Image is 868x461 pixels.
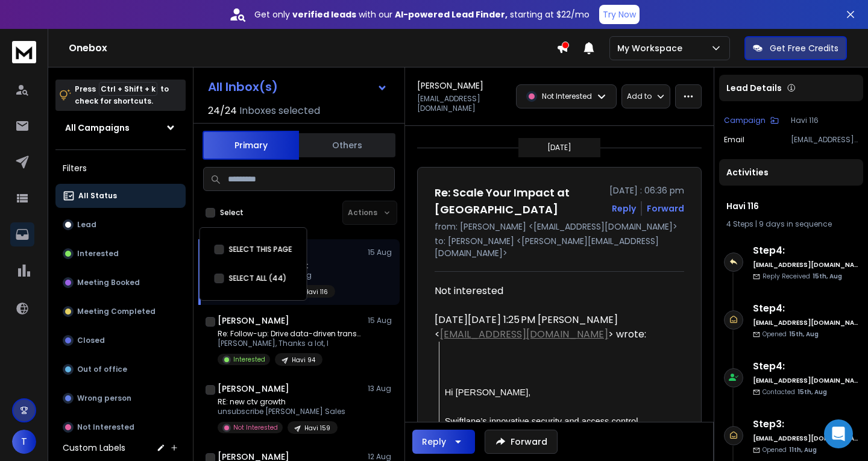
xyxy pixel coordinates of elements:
[229,274,287,283] label: SELECT ALL (44)
[440,327,608,341] a: [EMAIL_ADDRESS][DOMAIN_NAME]
[726,200,856,212] h1: Havi 116
[77,365,127,374] p: Out of office
[203,131,299,160] button: Primary
[77,220,96,230] p: Lead
[208,104,237,118] span: 24 / 24
[726,219,856,229] div: |
[770,42,838,54] p: Get Free Credits
[647,202,684,215] div: Forward
[485,430,558,454] button: Forward
[627,92,652,101] p: Add to
[12,430,36,454] button: T
[412,430,475,454] button: Reply
[435,284,675,298] div: Not interested
[617,42,687,54] p: My Workspace
[229,245,292,254] label: SELECT THIS PAGE
[55,386,186,410] button: Wrong person
[791,135,858,145] p: [EMAIL_ADDRESS][DOMAIN_NAME]
[218,407,345,416] p: unsubscribe [PERSON_NAME] Sales
[77,394,131,403] p: Wrong person
[218,329,362,339] p: Re: Follow-up: Drive data-driven transformation
[547,143,571,152] p: [DATE]
[218,383,289,395] h1: [PERSON_NAME]
[435,313,675,342] div: [DATE][DATE] 1:25 PM [PERSON_NAME] < > wrote:
[304,424,330,433] p: Havi 159
[65,122,130,134] h1: All Campaigns
[55,213,186,237] button: Lead
[753,417,858,431] h6: Step 3 :
[599,5,640,24] button: Try Now
[55,357,186,381] button: Out of office
[435,235,684,259] p: to: [PERSON_NAME] <[PERSON_NAME][EMAIL_ADDRESS][DOMAIN_NAME]>
[603,8,636,20] p: Try Now
[789,330,819,339] span: 15th, Aug
[763,387,827,397] p: Contacted
[753,243,858,258] h6: Step 4 :
[55,242,186,266] button: Interested
[368,384,395,394] p: 13 Aug
[609,184,684,196] p: [DATE] : 06:36 pm
[63,442,125,454] h3: Custom Labels
[218,315,289,327] h1: [PERSON_NAME]
[55,160,186,177] h3: Filters
[753,318,858,327] h6: [EMAIL_ADDRESS][DOMAIN_NAME]
[208,81,278,93] h1: All Inbox(s)
[292,356,315,365] p: Havi 94
[368,316,395,325] p: 15 Aug
[824,419,853,448] div: Open Intercom Messenger
[239,104,320,118] h3: Inboxes selected
[77,422,134,432] p: Not Interested
[77,336,105,345] p: Closed
[753,434,858,443] h6: [EMAIL_ADDRESS][DOMAIN_NAME]
[753,359,858,374] h6: Step 4 :
[55,184,186,208] button: All Status
[791,116,858,125] p: Havi 116
[395,8,508,20] strong: AI-powered Lead Finder,
[744,36,847,60] button: Get Free Credits
[12,41,36,63] img: logo
[753,376,858,385] h6: [EMAIL_ADDRESS][DOMAIN_NAME]
[55,116,186,140] button: All Campaigns
[612,202,636,215] button: Reply
[789,445,817,454] span: 11th, Aug
[77,307,156,316] p: Meeting Completed
[753,301,858,316] h6: Step 4 :
[726,219,753,229] span: 4 Steps
[233,355,265,364] p: Interested
[759,219,832,229] span: 9 days in sequence
[75,83,169,107] p: Press to check for shortcuts.
[78,191,117,201] p: All Status
[198,75,397,99] button: All Inbox(s)
[55,271,186,295] button: Meeting Booked
[724,116,766,125] p: Campaign
[417,94,509,113] p: [EMAIL_ADDRESS][DOMAIN_NAME]
[99,82,157,96] span: Ctrl + Shift + k
[726,82,782,94] p: Lead Details
[77,278,140,287] p: Meeting Booked
[368,248,395,257] p: 15 Aug
[218,339,362,348] p: [PERSON_NAME], Thanks a lot, I
[719,159,863,186] div: Activities
[435,221,684,233] p: from: [PERSON_NAME] <[EMAIL_ADDRESS][DOMAIN_NAME]>
[254,8,590,20] p: Get only with our starting at $22/mo
[445,387,531,397] span: Hi [PERSON_NAME],
[233,423,278,432] p: Not Interested
[763,445,817,454] p: Opened
[55,415,186,439] button: Not Interested
[797,387,827,397] span: 15th, Aug
[542,92,592,101] p: Not Interested
[292,8,356,20] strong: verified leads
[218,397,345,407] p: RE: new ctv growth
[304,287,328,296] p: Havi 116
[763,330,819,339] p: Opened
[753,260,858,269] h6: [EMAIL_ADDRESS][DOMAIN_NAME]
[77,249,119,259] p: Interested
[55,299,186,324] button: Meeting Completed
[435,184,602,218] h1: Re: Scale Your Impact at [GEOGRAPHIC_DATA]
[763,272,842,281] p: Reply Received
[724,116,779,125] button: Campaign
[220,208,244,218] label: Select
